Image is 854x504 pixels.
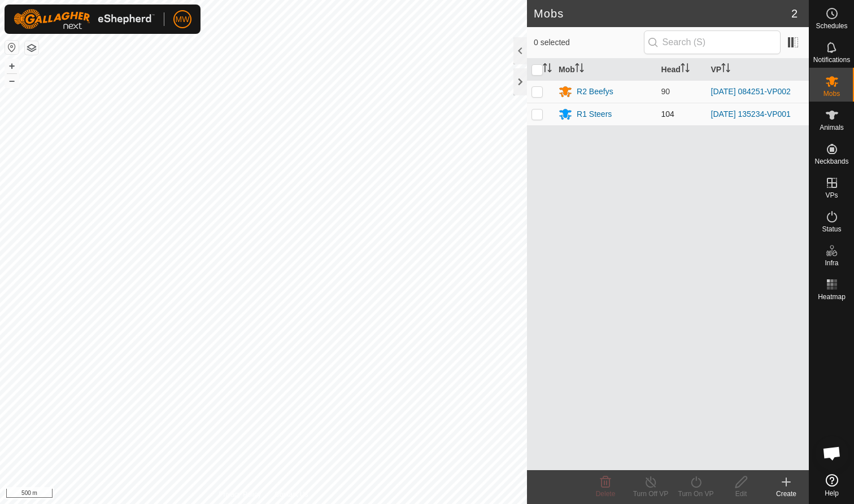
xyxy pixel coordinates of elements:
a: [DATE] 135234-VP001 [711,109,791,119]
p-sorticon: Activate to sort [575,65,584,74]
th: Mob [554,59,656,81]
span: Delete [596,490,616,498]
span: 104 [661,109,674,119]
span: 2 [791,5,798,22]
a: Privacy Policy [219,489,261,499]
h2: Mobs [534,7,791,20]
a: Help [809,470,854,501]
p-sorticon: Activate to sort [543,65,552,74]
div: Turn On VP [673,489,718,499]
span: Neckbands [814,158,848,165]
p-sorticon: Activate to sort [681,65,690,74]
span: Schedules [816,23,847,29]
button: Map Layers [25,41,38,55]
div: Open chat [815,436,849,470]
span: Mobs [823,90,840,97]
button: Reset Map [5,41,19,54]
div: R2 Beefys [577,86,613,98]
div: Turn Off VP [628,489,673,499]
span: 0 selected [534,37,644,49]
div: Create [764,489,809,499]
span: Status [822,226,841,233]
span: 90 [661,87,670,96]
div: R1 Steers [577,108,612,120]
th: Head [657,59,707,81]
span: VPs [825,192,838,199]
span: Infra [825,260,838,266]
button: + [5,59,19,73]
span: Heatmap [818,293,846,300]
span: Notifications [813,56,850,63]
a: Contact Us [274,489,308,499]
img: Gallagher Logo [14,9,155,29]
button: – [5,74,19,87]
span: Help [825,490,839,497]
th: VP [707,59,809,81]
p-sorticon: Activate to sort [721,65,730,74]
span: Animals [820,124,844,131]
a: [DATE] 084251-VP002 [711,87,791,96]
input: Search (S) [644,30,781,54]
div: Edit [718,489,764,499]
span: MW [176,14,190,25]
